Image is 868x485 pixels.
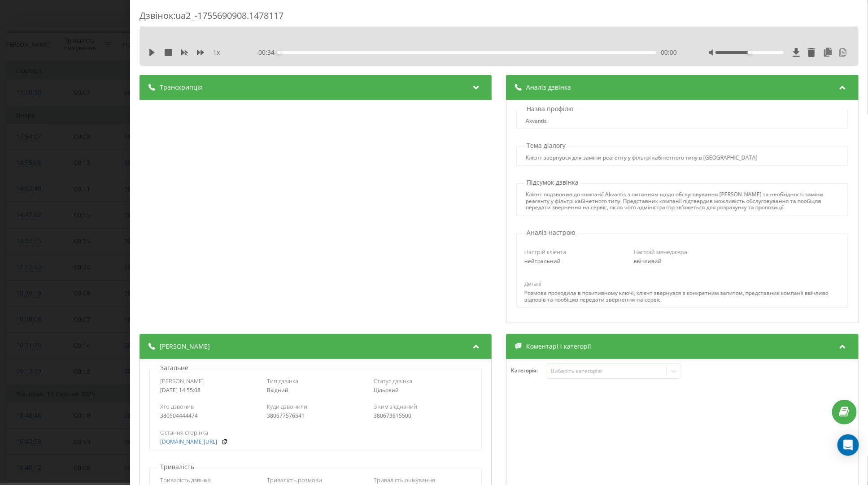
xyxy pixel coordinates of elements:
[837,434,859,456] div: Open Intercom Messenger
[526,191,839,211] div: Клієнт подзвонив до компанії Akvantis з питанням щодо обслуговування [PERSON_NAME] та необхідност...
[140,9,859,27] div: Дзвінок : ua2_-1755690908.1478117
[213,48,220,57] span: 1 x
[661,48,677,57] span: 00:00
[374,476,436,484] span: Тривалість очікування
[374,377,413,385] span: Статус дзвінка
[374,413,471,419] div: 380673615500
[256,48,279,57] span: - 00:34
[161,377,204,385] span: [PERSON_NAME]
[525,228,578,237] p: Аналіз настрою
[526,118,547,124] div: Akvantis
[374,403,418,411] span: З ким з'єднаний
[161,403,194,411] span: Хто дзвонив
[525,104,576,113] p: Назва профілю
[524,258,621,264] div: нейтральний
[551,368,663,375] div: Виберіть категорію
[748,51,751,54] div: Accessibility label
[524,248,566,256] span: Настрій клієнта
[524,280,541,288] span: Деталі
[374,386,399,394] span: Цільовий
[634,258,731,264] div: ввічливий
[277,51,281,54] div: Accessibility label
[511,368,547,374] h4: Категорія :
[161,387,258,394] div: [DATE] 14:55:08
[524,290,840,303] div: Розмова проходила в позитивному ключі, клієнт звернувся з конкретним запитом, представник компані...
[526,155,758,161] div: Клієнт звернувся для заміни реагенту у фільтрі кабінетного типу в [GEOGRAPHIC_DATA]
[158,463,196,472] p: Тривалість
[527,342,592,351] span: Коментарі і категорії
[161,476,211,484] span: Тривалість дзвінка
[161,429,209,437] span: Остання сторінка
[267,377,299,385] span: Тип дзвінка
[267,403,308,411] span: Куди дзвонили
[267,476,323,484] span: Тривалість розмови
[161,439,218,445] a: [DOMAIN_NAME][URL]
[160,342,210,351] span: [PERSON_NAME]
[527,83,571,92] span: Аналіз дзвінка
[525,141,568,150] p: Тема діалогу
[161,413,258,419] div: 380504444474
[267,386,289,394] span: Вхідний
[160,83,203,92] span: Транскрипція
[634,248,687,256] span: Настрій менеджера
[158,364,191,372] p: Загальне
[267,413,365,419] div: 380677576541
[525,178,581,187] p: Підсумок дзвінка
